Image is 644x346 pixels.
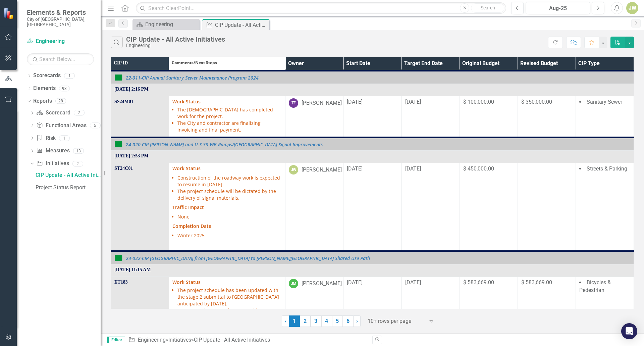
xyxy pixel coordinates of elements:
td: Double-Click to Edit [111,163,169,251]
span: Streets & Parking [587,165,627,172]
span: [DATE] [405,99,421,105]
div: 13 [73,148,84,154]
div: 2 [72,161,83,166]
a: 5 [332,315,343,327]
div: » » [128,336,367,344]
div: [DATE] 2:53 PM [114,153,630,159]
td: Double-Click to Edit [401,96,460,138]
button: Aug-25 [526,2,590,14]
a: Engineering [27,38,94,45]
li: Winter 2025 [177,232,282,239]
td: Double-Click to Edit [460,96,518,138]
div: [DATE] 2:16 PM [114,86,630,93]
span: [DATE] [405,165,421,172]
a: 3 [311,315,321,327]
div: JW [626,2,638,14]
span: Bicycles & Pedestrian [579,279,611,293]
td: Double-Click to Edit [285,277,343,338]
span: Sanitary Sewer [587,99,622,105]
div: Project Status Report [36,185,101,191]
td: Double-Click to Edit [169,96,285,138]
a: Initiatives [168,337,191,343]
span: $ 450,000.00 [463,165,494,172]
a: 22-011-CIP Annual Sanitary Sewer Maintenance Program 2024 [126,75,630,80]
td: Double-Click to Edit [518,96,576,138]
li: GPD Group is expected to meet with Marathon Pipeline to coordinate design adjustments for any req... [177,307,282,334]
strong: Work Status [172,98,201,105]
span: $ 583,669.00 [521,279,552,286]
img: On Target [114,254,122,262]
div: CIP Update - All Active Initiatives [215,21,268,29]
div: 1 [59,135,70,141]
div: 5 [90,122,101,128]
span: 1 [289,315,300,327]
td: Double-Click to Edit [285,96,343,138]
li: None [177,213,282,220]
strong: Work Status [172,279,201,285]
a: 4 [321,315,332,327]
a: Risk [36,135,55,142]
img: On Target [114,140,122,148]
span: $ 350,000.00 [521,99,552,105]
li: The project schedule will be dictated by the delivery of signal materials. [177,188,282,201]
div: 93 [59,86,70,91]
div: 1 [64,73,75,79]
strong: Completion Date [172,223,211,229]
button: Search [471,3,504,13]
span: › [356,318,358,324]
td: Double-Click to Edit [576,163,634,251]
li: The [DEMOGRAPHIC_DATA] has completed work for the project. [177,106,282,120]
span: [DATE] [347,165,363,172]
span: Editor [107,337,125,343]
span: SS24M01 [114,99,133,104]
div: TF [289,98,298,108]
a: Reports [33,97,52,105]
div: CIP Update - All Active Initiatives [36,172,101,178]
div: CIP Update - All Active Initiatives [126,36,225,43]
div: [PERSON_NAME] [302,166,342,174]
td: Double-Click to Edit [518,163,576,251]
span: Search [481,5,495,10]
a: Initiatives [36,160,69,167]
a: Scorecard [36,109,70,117]
td: Double-Click to Edit [343,277,401,338]
strong: Traffic Impact [172,204,204,210]
td: Double-Click to Edit [169,163,285,251]
a: Scorecards [33,72,61,80]
li: The City and contractor are finalizing invoicing and final payment. [177,120,282,133]
div: [PERSON_NAME] [302,99,342,107]
span: $ 583,669.00 [463,279,494,286]
a: 6 [343,315,354,327]
td: Double-Click to Edit [576,96,634,138]
a: Measures [36,147,69,155]
a: 24-020-CIP [PERSON_NAME] and U.S.33 WB Ramps/[GEOGRAPHIC_DATA] Signal Improvements [126,142,630,147]
td: Double-Click to Edit [111,277,169,338]
a: Functional Areas [36,122,86,130]
span: ST24C01 [114,166,133,171]
span: [DATE] [347,279,363,286]
a: Engineering [134,20,198,29]
div: 7 [74,110,85,116]
div: CIP Update - All Active Initiatives [194,337,270,343]
div: Engineering [145,20,198,29]
span: $ 100,000.00 [463,99,494,105]
div: Engineering [126,43,225,48]
td: Double-Click to Edit [576,277,634,338]
td: Double-Click to Edit [285,163,343,251]
a: Engineering [138,337,166,343]
li: Construction of the roadway work is expected to resume in [DATE]. [177,175,282,188]
td: Double-Click to Edit [401,163,460,251]
small: City of [GEOGRAPHIC_DATA], [GEOGRAPHIC_DATA] [27,16,94,28]
td: Double-Click to Edit [111,96,169,138]
div: JM [289,279,298,288]
td: Double-Click to Edit [401,277,460,338]
a: Project Status Report [34,182,101,193]
td: Double-Click to Edit Right Click for Context Menu [111,71,634,84]
span: Elements & Reports [27,8,94,16]
span: [DATE] [347,99,363,105]
span: ‹ [285,318,286,324]
td: Double-Click to Edit [343,96,401,138]
a: 24-032-CIP [GEOGRAPHIC_DATA] from [GEOGRAPHIC_DATA] to [PERSON_NAME][GEOGRAPHIC_DATA] Shared Use ... [126,256,630,261]
div: [DATE] 11:15 AM [114,266,630,273]
td: Double-Click to Edit [518,277,576,338]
